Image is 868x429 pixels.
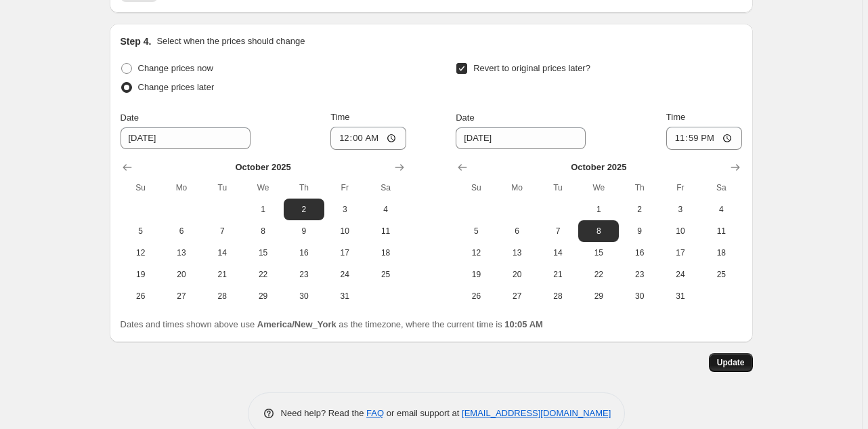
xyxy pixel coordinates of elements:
button: Saturday October 11 2025 [365,220,406,242]
button: Friday October 17 2025 [660,242,701,264]
button: Sunday October 26 2025 [121,285,161,307]
button: Friday October 24 2025 [660,264,701,285]
span: 4 [706,204,736,215]
span: 28 [543,291,573,302]
span: 11 [370,226,400,237]
button: Wednesday October 15 2025 [242,242,283,264]
span: 24 [330,269,360,280]
span: 2 [289,204,319,215]
button: Tuesday October 7 2025 [538,220,578,242]
span: 1 [584,204,613,215]
span: 12 [126,247,156,258]
th: Wednesday [578,177,619,199]
button: Thursday October 2 2025 [284,199,324,220]
button: Update [709,353,753,372]
span: 9 [289,226,319,237]
button: Sunday October 19 2025 [121,264,161,285]
span: 7 [207,226,237,237]
button: Tuesday October 21 2025 [202,264,242,285]
span: Tu [207,182,237,193]
span: 26 [126,291,156,302]
span: 27 [167,291,196,302]
input: 9/30/2025 [456,127,586,149]
span: 21 [543,269,573,280]
button: Saturday October 18 2025 [701,242,741,264]
span: 5 [126,226,156,237]
span: We [248,182,278,193]
span: 31 [330,291,360,302]
button: Monday October 20 2025 [497,264,538,285]
button: Sunday October 19 2025 [456,264,496,285]
input: 12:00 [666,127,742,150]
button: Sunday October 12 2025 [121,242,161,264]
span: Date [456,113,474,123]
button: Tuesday October 14 2025 [538,242,578,264]
span: 22 [584,269,613,280]
button: Wednesday October 8 2025 [242,220,283,242]
span: 28 [207,291,237,302]
button: Friday October 31 2025 [324,285,365,307]
span: 31 [666,291,695,302]
span: 25 [370,269,400,280]
button: Monday October 13 2025 [497,242,538,264]
button: Sunday October 12 2025 [456,242,496,264]
button: Friday October 10 2025 [324,220,365,242]
button: Monday October 20 2025 [161,264,202,285]
span: Th [624,182,654,193]
span: Mo [502,182,532,193]
span: Su [461,182,491,193]
button: Monday October 6 2025 [497,220,538,242]
button: Tuesday October 28 2025 [202,285,242,307]
th: Saturday [365,177,406,199]
span: Su [126,182,156,193]
span: 22 [248,269,278,280]
button: Monday October 6 2025 [161,220,202,242]
input: 9/30/2025 [121,127,251,149]
button: Show next month, November 2025 [390,158,409,177]
button: Sunday October 26 2025 [456,285,496,307]
span: 14 [543,247,573,258]
span: Sa [370,182,400,193]
a: FAQ [366,408,384,418]
th: Thursday [284,177,324,199]
span: Fr [666,182,695,193]
span: Change prices later [138,82,215,92]
span: 17 [330,247,360,258]
th: Tuesday [202,177,242,199]
span: 4 [370,204,400,215]
th: Sunday [121,177,161,199]
button: Sunday October 5 2025 [456,220,496,242]
b: America/New_York [257,319,337,329]
span: 15 [584,247,613,258]
span: 16 [289,247,319,258]
span: Mo [167,182,196,193]
span: 13 [167,247,196,258]
span: We [584,182,613,193]
span: 19 [461,269,491,280]
button: Sunday October 5 2025 [121,220,161,242]
span: Update [717,357,745,368]
button: Thursday October 23 2025 [619,264,659,285]
th: Monday [161,177,202,199]
span: 13 [502,247,532,258]
th: Tuesday [538,177,578,199]
b: 10:05 AM [504,319,543,329]
span: 19 [126,269,156,280]
span: 8 [248,226,278,237]
button: Wednesday October 15 2025 [578,242,619,264]
span: 9 [624,226,654,237]
button: Friday October 31 2025 [660,285,701,307]
button: Show previous month, September 2025 [453,158,472,177]
span: 18 [370,247,400,258]
button: Monday October 27 2025 [497,285,538,307]
span: 3 [666,204,695,215]
button: Monday October 27 2025 [161,285,202,307]
span: 7 [543,226,573,237]
button: Wednesday October 29 2025 [578,285,619,307]
button: Saturday October 18 2025 [365,242,406,264]
button: Show previous month, September 2025 [118,158,137,177]
span: 27 [502,291,532,302]
span: 11 [706,226,736,237]
span: 12 [461,247,491,258]
button: Thursday October 23 2025 [284,264,324,285]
